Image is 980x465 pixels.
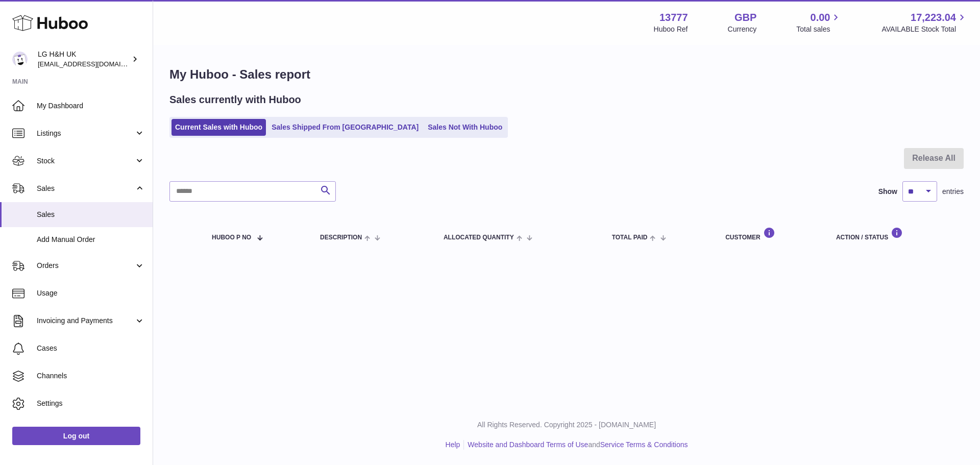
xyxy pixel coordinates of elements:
a: Sales Not With Huboo [424,119,506,136]
span: Settings [37,399,145,408]
div: Huboo Ref [654,25,688,34]
span: My Dashboard [37,101,145,111]
a: Current Sales with Huboo [171,119,266,136]
a: 17,223.04 AVAILABLE Stock Total [881,11,968,34]
span: 17,223.04 [911,11,956,25]
h1: My Huboo - Sales report [169,66,964,83]
strong: 13777 [659,11,688,25]
div: Currency [728,25,757,34]
span: Invoicing and Payments [37,316,134,326]
h2: Sales currently with Huboo [169,93,301,107]
label: Show [878,187,897,197]
span: [EMAIL_ADDRESS][DOMAIN_NAME] [38,60,150,68]
span: Total sales [796,25,842,34]
span: Listings [37,129,134,138]
a: Sales Shipped From [GEOGRAPHIC_DATA] [268,119,422,136]
span: Channels [37,371,145,381]
a: Service Terms & Conditions [600,440,688,449]
span: ALLOCATED Quantity [444,234,514,241]
a: 0.00 Total sales [796,11,842,34]
span: Huboo P no [212,234,251,241]
span: Cases [37,344,145,353]
span: Sales [37,210,145,219]
strong: GBP [734,11,756,25]
a: Log out [12,427,140,445]
span: Sales [37,184,134,193]
span: Usage [37,288,145,298]
a: Help [446,440,460,449]
span: entries [942,187,964,197]
div: Customer [725,227,816,241]
a: Website and Dashboard Terms of Use [468,440,588,449]
span: AVAILABLE Stock Total [881,25,968,34]
span: Add Manual Order [37,235,145,244]
div: LG H&H UK [38,50,130,69]
img: veechen@lghnh.co.uk [12,52,28,67]
span: Orders [37,261,134,271]
span: Total paid [612,234,648,241]
li: and [464,440,688,450]
span: 0.00 [811,11,830,25]
span: Description [320,234,362,241]
span: Stock [37,156,134,166]
p: All Rights Reserved. Copyright 2025 - [DOMAIN_NAME] [161,420,972,430]
div: Action / Status [836,227,953,241]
